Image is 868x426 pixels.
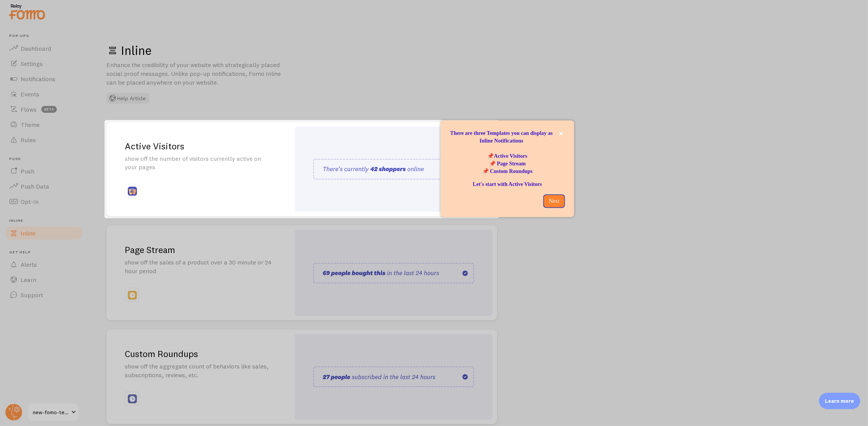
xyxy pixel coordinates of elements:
[441,120,574,217] div: There are three Templates you can display as Inline Notifications📌Active Visitors 📌 Page Stream📌 ...
[313,159,474,179] img: pageviews.svg
[125,140,272,152] h2: Active Visitors
[548,197,560,205] p: Next
[819,393,860,409] div: Learn more
[543,194,565,208] button: Next
[825,397,854,405] p: Learn more
[450,130,565,175] p: There are three Templates you can display as Inline Notifications 📌Active Visitors 📌 Page Stream ...
[557,130,565,138] button: close,
[128,187,137,196] img: fomo_icons_pageviews.svg
[450,181,565,188] p: Let's start with Active Visitors
[125,154,272,172] p: show off the number of visitors currently active on your pages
